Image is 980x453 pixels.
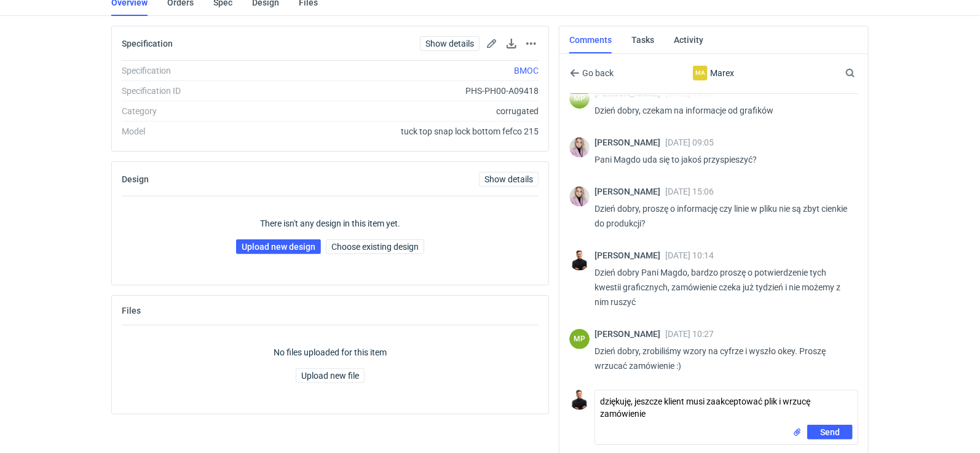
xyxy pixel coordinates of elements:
[631,26,654,53] a: Tasks
[326,239,424,254] button: Choose existing design
[122,306,141,316] h2: Files
[595,265,848,309] p: Dzień dobry Pani Magdo, bardzo proszę o potwierdzenie tych kwestii graficznych, zamówienie czeka ...
[514,66,539,75] a: BMOC
[693,66,708,80] figcaption: Ma
[569,26,612,53] a: Comments
[595,390,858,425] textarea: dziękuję, jeszcze klient musi zaakceptować plik i wrzucę zamówienie
[569,88,590,109] div: Magdalena Polakowska
[569,88,590,109] figcaption: MP
[331,242,419,251] span: Choose existing design
[595,187,665,196] span: [PERSON_NAME]
[820,428,840,436] span: Send
[569,66,614,80] button: Go back
[569,329,590,349] figcaption: MP
[288,85,539,97] div: PHS-PH00-A09418
[288,125,539,137] div: tuck top snap lock bottom fefco 215
[274,346,387,358] p: No files uploaded for this item
[580,69,614,77] span: Go back
[524,36,539,51] button: Actions
[595,152,848,167] p: Pani Magdo uda się to jakoś przyspieszyć?
[843,66,882,80] input: Search
[569,329,590,349] div: Magdalena Polakowska
[665,250,714,260] span: [DATE] 10:14
[674,26,703,53] a: Activity
[122,125,288,137] div: Model
[595,344,848,373] p: Dzień dobry, zrobiliśmy wzory na cyfrze i wyszło okey. Proszę wrzucać zamówienie :)
[122,39,173,48] h2: Specification
[665,329,714,339] span: [DATE] 10:27
[420,36,480,51] a: Show details
[595,201,848,231] p: Dzień dobry, proszę o informację czy linie w pliku nie są zbyt cienkie do produkcji?
[595,329,665,339] span: [PERSON_NAME]
[122,174,149,184] h2: Design
[484,36,499,51] button: Edit spec
[569,187,590,207] img: Klaudia Wiśniewska
[665,187,714,196] span: [DATE] 15:06
[236,239,321,254] a: Upload new design
[569,390,590,410] img: Tomasz Kubiak
[569,137,590,158] img: Klaudia Wiśniewska
[122,105,288,117] div: Category
[122,64,288,77] div: Specification
[260,217,400,230] p: There isn't any design in this item yet.
[665,137,714,147] span: [DATE] 09:05
[122,85,288,97] div: Specification ID
[807,425,853,439] button: Send
[301,371,359,380] span: Upload new file
[288,105,539,117] div: corrugated
[479,172,539,187] a: Show details
[504,36,519,51] button: Download specification
[595,250,665,260] span: [PERSON_NAME]
[693,66,708,80] div: Marex
[595,137,665,147] span: [PERSON_NAME]
[296,368,365,383] button: Upload new file
[569,250,590,271] img: Tomasz Kubiak
[654,66,774,80] div: Marex
[595,103,848,118] p: Dzień dobry, czekam na informacje od grafików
